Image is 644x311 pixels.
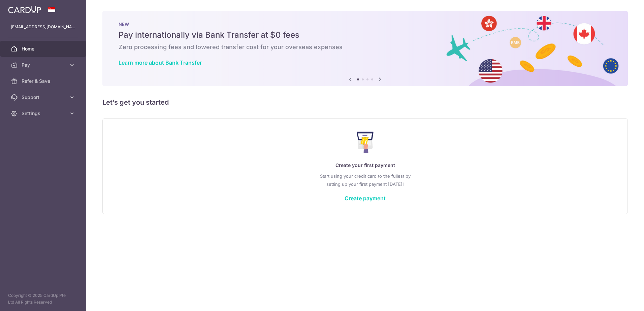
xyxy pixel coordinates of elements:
span: Support [22,94,66,101]
p: Create your first payment [116,161,614,169]
h5: Let’s get you started [102,97,628,108]
a: Create payment [345,195,386,202]
img: Bank transfer banner [102,11,628,86]
h6: Zero processing fees and lowered transfer cost for your overseas expenses [119,43,612,51]
span: Settings [22,110,66,117]
img: Make Payment [357,132,374,153]
p: [EMAIL_ADDRESS][DOMAIN_NAME] [11,24,75,30]
a: Learn more about Bank Transfer [119,59,202,66]
span: Home [22,45,66,52]
h5: Pay internationally via Bank Transfer at $0 fees [119,30,612,40]
span: Pay [22,62,66,68]
img: CardUp [8,5,41,13]
span: Refer & Save [22,78,66,84]
p: Start using your credit card to the fullest by setting up your first payment [DATE]! [116,172,614,188]
p: NEW [119,22,612,27]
